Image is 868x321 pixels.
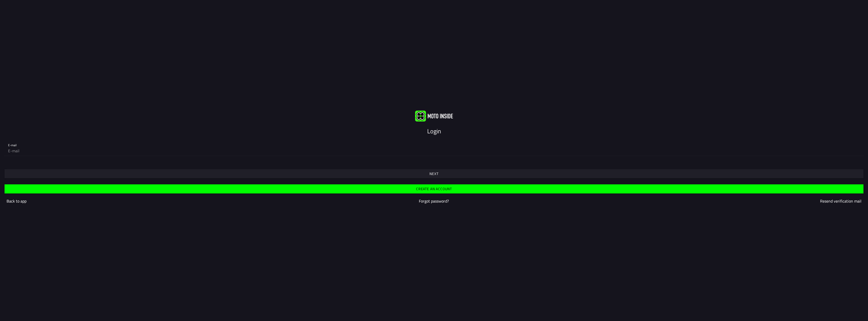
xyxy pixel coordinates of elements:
a: Forgot password? [419,198,449,204]
a: Back to app [7,198,26,204]
ion-button: Create an account [5,184,863,193]
input: E-mail [8,146,860,156]
ion-text: Next [429,172,438,176]
ion-text: Login [427,127,441,136]
a: Resend verification mail [820,198,861,204]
